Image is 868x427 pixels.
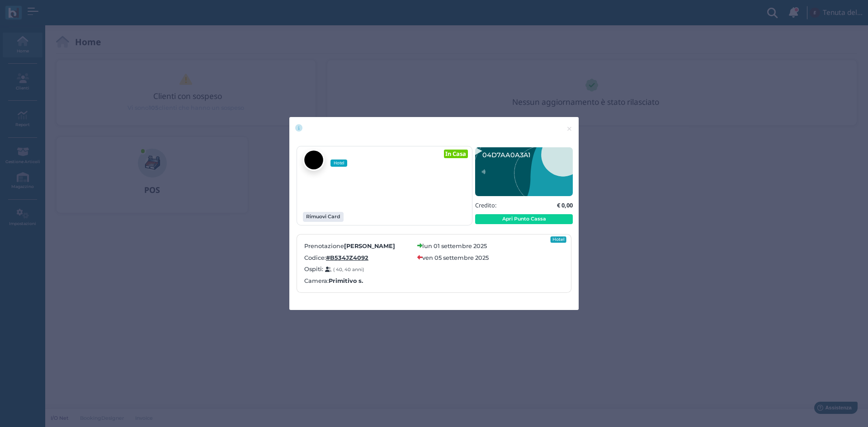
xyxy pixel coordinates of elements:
b: In Casa [445,150,466,158]
button: Rimuovi Card [303,212,344,222]
b: € 0,00 [557,201,573,209]
div: Hotel [551,236,566,243]
h5: Credito: [475,202,496,208]
button: Apri Punto Cassa [475,214,573,224]
b: [PERSON_NAME] [344,243,395,249]
span: Hotel [330,160,348,167]
a: Hotel [303,149,353,171]
text: 04D7AA0A3A1695 [482,151,542,159]
label: Prenotazione [304,242,412,250]
span: Assistenza [27,7,60,14]
label: lun 01 settembre 2025 [422,242,487,250]
span: × [566,123,573,135]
